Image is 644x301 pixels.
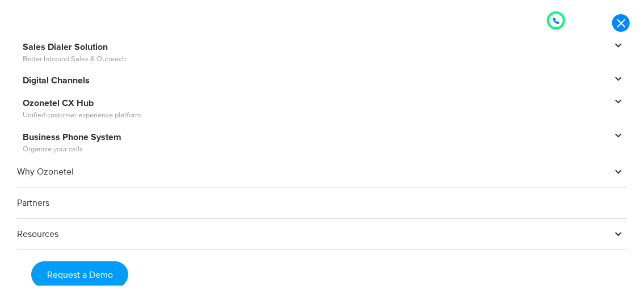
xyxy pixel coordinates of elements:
[23,144,610,155] span: Organize your calls
[17,72,627,89] a: Digital Channels
[31,261,128,288] a: Request a Demo
[17,188,627,219] a: Partners
[17,39,627,67] a: Sales Dialer SolutionBetter Inbound Sales & Outreach
[23,110,610,121] span: Unified customer experience platform
[17,219,627,250] a: Resources
[17,129,627,157] a: Business Phone SystemOrganize your calls
[23,54,610,65] span: Better Inbound Sales & Outreach
[17,156,627,188] a: Why Ozonetel
[17,95,627,123] a: Ozonetel CX HubUnified customer experience platform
